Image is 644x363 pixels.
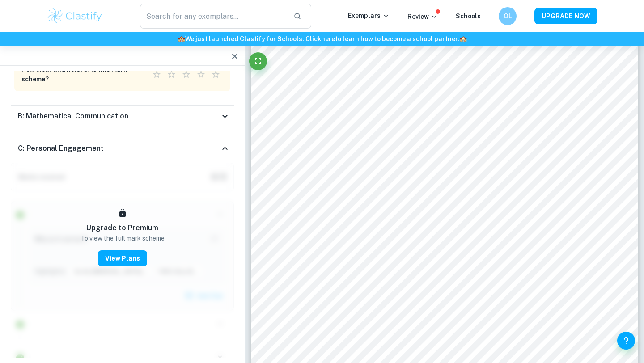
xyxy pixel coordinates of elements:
[11,106,234,127] div: B: Mathematical Communication
[617,332,635,350] button: Help and Feedback
[178,35,185,42] span: 🏫
[140,4,286,29] input: Search for any exemplars...
[348,11,390,21] p: Exemplars
[11,134,234,163] div: C: Personal Engagement
[18,143,104,154] h6: C: Personal Engagement
[499,7,517,25] button: OL
[503,11,513,21] h6: OL
[47,7,103,25] img: Clastify logo
[456,13,481,20] a: Schools
[321,35,335,42] a: here
[459,35,467,42] span: 🏫
[2,34,642,44] h6: We just launched Clastify for Schools. Click to learn how to become a school partner.
[98,250,147,266] button: View Plans
[18,111,128,122] h6: B: Mathematical Communication
[80,233,165,243] p: To view the full mark scheme
[407,12,438,21] p: Review
[86,223,158,233] h6: Upgrade to Premium
[534,8,597,24] button: UPGRADE NOW
[21,64,139,84] h6: How clear and helpful is this mark scheme?
[249,52,267,70] button: Fullscreen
